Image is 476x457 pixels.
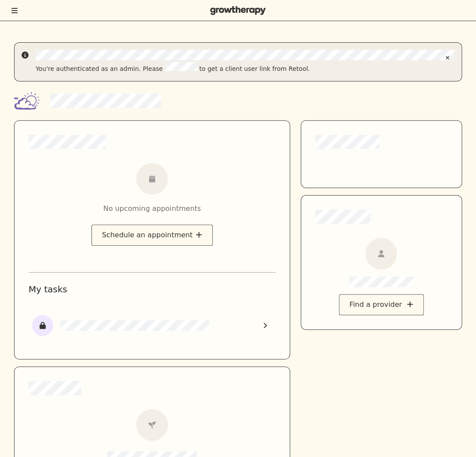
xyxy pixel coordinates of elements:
button: Schedule an appointment [91,225,213,246]
button: Toggle menu [11,6,18,15]
h1: My tasks [29,283,276,295]
div: No upcoming appointments [103,203,201,214]
img: Grow Therapy logo [210,6,266,15]
a: Find a provider [339,300,424,309]
div: You're authenticated as an admin. Please to get a client user link from Retool. [36,62,454,74]
div: Find a provider [339,294,424,315]
button: Close alert [440,50,454,66]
